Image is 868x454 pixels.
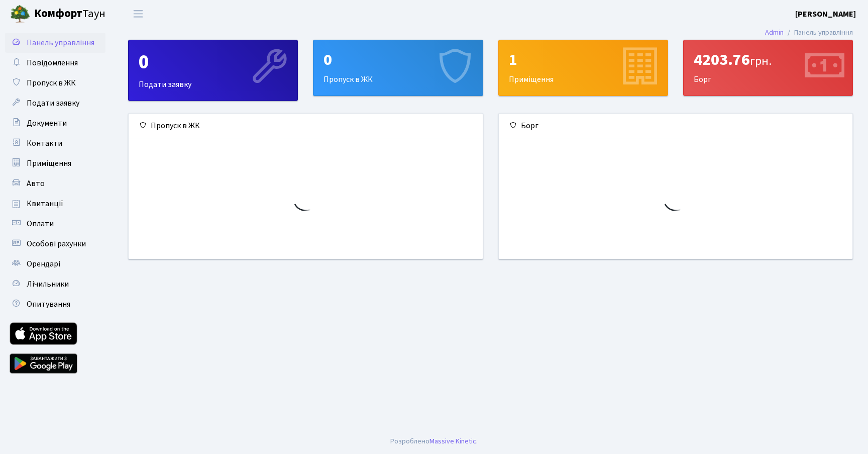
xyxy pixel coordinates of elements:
[5,93,105,113] a: Подати заявку
[5,234,105,254] a: Особові рахунки
[34,6,105,23] span: Таун
[5,73,105,93] a: Пропуск в ЖК
[499,114,853,138] div: Борг
[27,98,79,109] span: Подати заявку
[5,194,105,214] a: Квитанції
[5,133,105,153] a: Контакти
[5,113,105,133] a: Документи
[765,27,784,38] a: Admin
[499,40,668,96] div: Приміщення
[750,52,772,70] span: грн.
[27,238,86,249] span: Особові рахунки
[129,114,483,138] div: Пропуск в ЖК
[126,6,151,22] button: Переключити навігацію
[509,50,658,69] div: 1
[795,9,856,20] b: [PERSON_NAME]
[5,254,105,274] a: Орендарі
[27,57,78,68] span: Повідомлення
[27,299,70,310] span: Опитування
[313,40,483,96] a: 0Пропуск в ЖК
[27,258,60,269] span: Орендарі
[684,40,852,96] div: Борг
[139,50,287,74] div: 0
[27,37,94,48] span: Панель управління
[784,27,853,38] li: Панель управління
[5,214,105,234] a: Оплати
[390,436,478,447] div: Розроблено .
[27,279,69,290] span: Лічильники
[27,138,62,149] span: Контакти
[795,8,856,20] a: [PERSON_NAME]
[34,6,82,22] b: Комфорт
[694,50,842,69] div: 4203.76
[323,50,472,69] div: 0
[313,40,482,96] div: Пропуск в ЖК
[5,53,105,73] a: Повідомлення
[10,4,30,24] img: logo.png
[5,153,105,173] a: Приміщення
[27,178,45,189] span: Авто
[128,40,298,101] a: 0Подати заявку
[27,77,76,88] span: Пропуск в ЖК
[429,436,476,446] a: Massive Kinetic
[27,198,63,209] span: Квитанції
[5,173,105,194] a: Авто
[750,22,868,43] nav: breadcrumb
[5,274,105,294] a: Лічильники
[5,33,105,53] a: Панель управління
[498,40,668,96] a: 1Приміщення
[27,158,71,169] span: Приміщення
[129,40,297,101] div: Подати заявку
[5,294,105,314] a: Опитування
[27,118,67,129] span: Документи
[27,218,54,229] span: Оплати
